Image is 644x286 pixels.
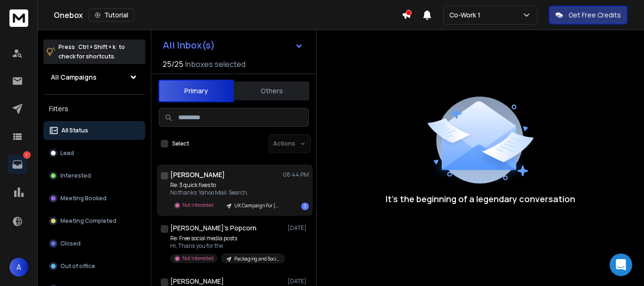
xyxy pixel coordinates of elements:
p: Co-Work 1 [449,10,484,20]
label: Select [172,140,189,147]
p: Not Interested [182,202,214,209]
div: 1 [301,203,309,210]
p: Not Interested [182,255,214,262]
h1: [PERSON_NAME] [170,170,225,180]
button: A [9,258,28,277]
button: Meeting Completed [43,212,145,230]
div: Open Intercom Messenger [610,253,632,276]
p: Get Free Credits [569,10,621,20]
p: Closed [60,240,81,247]
p: No thanks Yahoo Mail: Search, [170,189,283,196]
button: All Inbox(s) [155,36,311,55]
p: Lead [60,149,74,157]
p: [DATE] [288,278,309,285]
h3: Filters [43,102,145,115]
button: Others [234,81,309,101]
p: Re: 3 quick fixes to [170,181,283,189]
span: Ctrl + Shift + k [77,41,117,52]
p: Meeting Completed [60,217,116,225]
button: All Campaigns [43,68,145,87]
h1: All Campaigns [51,73,97,82]
h1: All Inbox(s) [163,41,215,50]
h1: [PERSON_NAME]'s Popcorn [170,223,256,233]
span: 25 / 25 [163,58,183,70]
button: Get Free Credits [549,6,627,25]
p: [DATE] [288,224,309,232]
h3: Inboxes selected [185,58,246,70]
p: Interested [60,172,91,180]
button: Tutorial [89,8,134,22]
button: Out of office [43,257,145,276]
p: Hi, Thank you for the [170,242,283,250]
p: All Status [61,127,88,134]
p: It’s the beginning of a legendary conversation [386,192,575,205]
a: 1 [8,155,27,174]
button: Interested [43,166,145,185]
p: Press to check for shortcuts. [58,42,125,61]
button: Lead [43,144,145,163]
h1: [PERSON_NAME] [170,277,224,286]
p: Meeting Booked [60,195,107,202]
p: Packaging and Social Media Design [234,255,280,262]
p: 1 [23,151,31,159]
button: Meeting Booked [43,189,145,208]
p: 08:44 PM [283,171,309,179]
p: UK Campaign For [DEMOGRAPHIC_DATA][PERSON_NAME] [234,202,280,209]
p: Out of office [60,262,95,270]
p: Re: Free social media posts [170,235,283,242]
button: Closed [43,234,145,253]
button: All Status [43,121,145,140]
button: Primary [158,80,234,102]
div: Onebox [54,8,402,22]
